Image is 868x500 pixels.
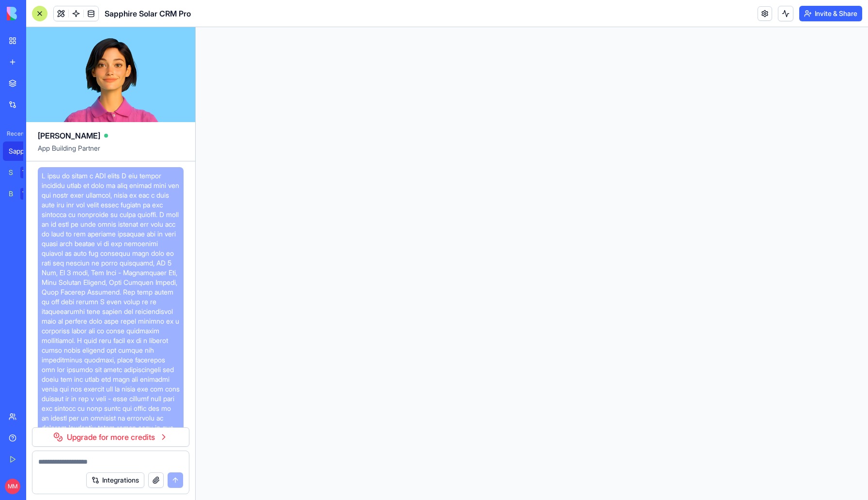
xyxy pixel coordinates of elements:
span: MM [5,479,20,494]
img: logo [7,7,67,20]
div: TRY [20,167,36,178]
span: Sapphire Solar CRM Pro [105,8,191,19]
span: Recent [3,130,23,138]
span: [PERSON_NAME] [38,130,100,141]
a: Sapphire Solar CRM Pro [3,141,42,161]
button: Integrations [86,472,144,488]
button: Invite & Share [799,6,862,21]
div: Banner Studio [9,189,14,199]
div: TRY [20,188,36,200]
a: Banner StudioTRY [3,184,42,203]
a: Social Media Content GeneratorTRY [3,163,42,182]
span: App Building Partner [38,143,184,161]
div: Sapphire Solar CRM Pro [9,146,36,156]
a: Upgrade for more credits [32,427,189,447]
div: Social Media Content Generator [9,168,14,177]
